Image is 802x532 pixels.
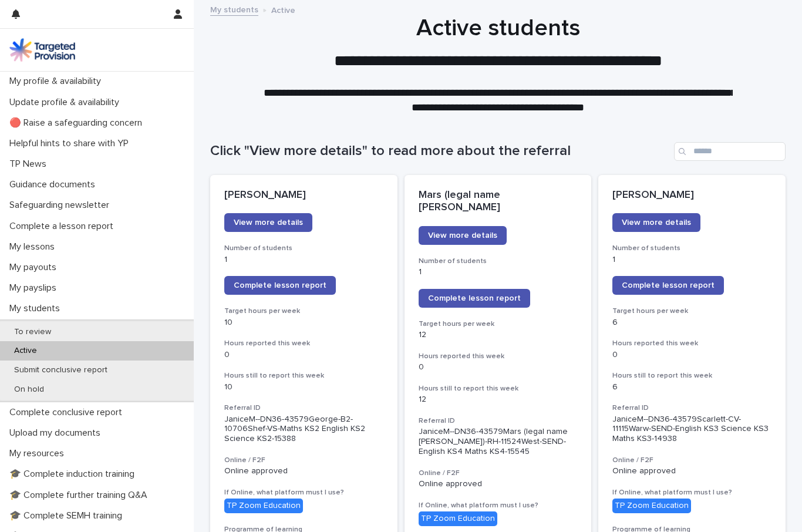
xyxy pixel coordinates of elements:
p: Guidance documents [5,179,105,190]
span: Complete lesson report [428,294,521,302]
span: View more details [622,218,691,227]
h1: Click "View more details" to read more about the referral [210,143,669,160]
div: TP Zoom Education [224,499,303,513]
p: Complete a lesson report [5,221,123,232]
p: 10 [224,382,383,392]
p: 12 [419,330,578,340]
div: TP Zoom Education [612,499,691,513]
p: My students [5,303,69,314]
a: Complete lesson report [224,276,336,295]
h3: Target hours per week [224,307,383,316]
p: 12 [419,395,578,405]
p: Online approved [224,466,383,476]
h3: Number of students [612,244,771,253]
p: Upload my documents [5,427,110,439]
p: 0 [612,350,771,360]
p: 0 [224,350,383,360]
p: 6 [612,382,771,392]
h3: Target hours per week [612,307,771,316]
a: View more details [419,226,507,245]
p: 1 [612,255,771,265]
h3: Number of students [419,257,578,266]
h3: If Online, what platform must I use? [224,488,383,497]
p: [PERSON_NAME] [224,189,383,202]
p: 1 [419,267,578,277]
p: TP News [5,159,56,170]
p: Safeguarding newsletter [5,200,119,211]
span: Complete lesson report [622,281,715,289]
h1: Active students [210,14,786,42]
a: Complete lesson report [419,289,530,308]
p: Submit conclusive report [5,365,117,375]
h3: Online / F2F [224,456,383,465]
h3: Referral ID [612,403,771,413]
a: My students [210,2,258,16]
p: My payouts [5,262,66,273]
p: JaniceM--DN36-43579Scarlett-CV-11115Warw-SEND-English KS3 Science KS3 Maths KS3-14938 [612,415,771,444]
p: 🎓 Complete further training Q&A [5,490,157,501]
p: My payslips [5,282,66,294]
p: Active [5,346,46,356]
p: My resources [5,448,73,459]
p: 🎓 Complete induction training [5,469,144,480]
p: 10 [224,318,383,328]
p: Helpful hints to share with YP [5,138,138,149]
p: My lessons [5,241,64,252]
h3: Number of students [224,244,383,253]
span: View more details [234,218,303,227]
p: My profile & availability [5,76,110,87]
a: Complete lesson report [612,276,724,295]
h3: Hours still to report this week [612,371,771,381]
h3: Hours reported this week [224,339,383,348]
h3: Online / F2F [419,469,578,478]
h3: Referral ID [224,403,383,413]
h3: Online / F2F [612,456,771,465]
p: 🎓 Complete SEMH training [5,510,132,521]
h3: If Online, what platform must I use? [612,488,771,497]
h3: Hours still to report this week [224,371,383,381]
input: Search [674,142,786,161]
a: View more details [224,213,312,232]
img: M5nRWzHhSzIhMunXDL62 [9,38,75,62]
p: To review [5,327,60,337]
a: View more details [612,213,700,232]
p: 6 [612,318,771,328]
p: JaniceM--DN36-43579George-B2-10706Shef-VS-Maths KS2 English KS2 Science KS2-15388 [224,415,383,444]
p: Online approved [612,466,771,476]
h3: Target hours per week [419,319,578,329]
p: Update profile & availability [5,97,129,108]
p: Complete conclusive report [5,407,132,418]
div: TP Zoom Education [419,511,497,526]
p: 1 [224,255,383,265]
h3: Hours reported this week [419,352,578,361]
p: JaniceM--DN36-43579Mars (legal name [PERSON_NAME])-RH-11524West-SEND-English KS4 Maths KS4-15545 [419,427,578,456]
span: Complete lesson report [234,281,326,289]
h3: Referral ID [419,416,578,426]
span: View more details [428,231,497,240]
p: [PERSON_NAME] [612,189,771,202]
h3: If Online, what platform must I use? [419,501,578,510]
p: 🔴 Raise a safeguarding concern [5,117,151,129]
p: Mars (legal name [PERSON_NAME] [419,189,578,214]
p: Active [271,3,295,16]
p: Online approved [419,479,578,489]
h3: Hours reported this week [612,339,771,348]
p: 0 [419,362,578,372]
h3: Hours still to report this week [419,384,578,393]
p: On hold [5,385,53,395]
